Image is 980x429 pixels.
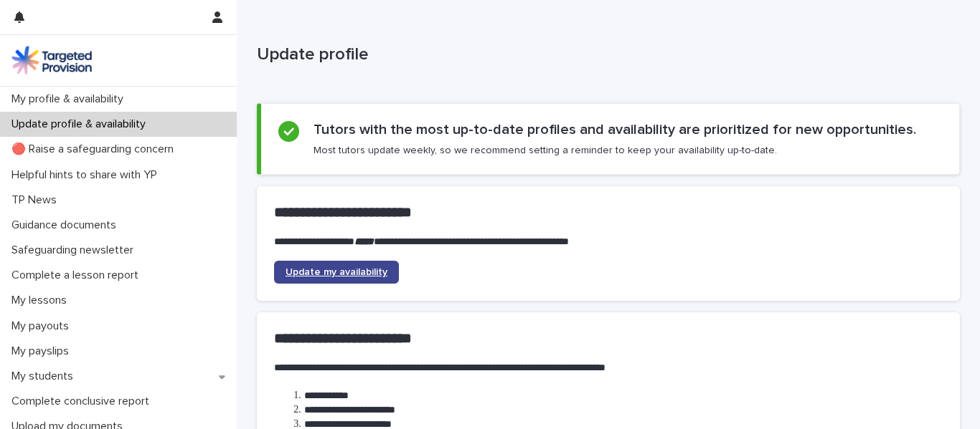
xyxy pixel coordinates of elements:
p: Update profile [257,44,954,65]
span: Update my availability [286,267,387,277]
p: My profile & availability [6,92,135,106]
p: Safeguarding newsletter [6,244,145,257]
p: Complete a lesson report [6,269,150,282]
p: Helpful hints to share with YP [6,168,169,182]
p: Complete conclusive report [6,395,161,408]
p: Update profile & availability [6,117,157,131]
img: M5nRWzHhSzIhMunXDL62 [11,46,92,74]
p: Most tutors update weekly, so we recommend setting a reminder to keep your availability up-to-date. [314,144,777,157]
p: 🔴 Raise a safeguarding concern [6,143,185,156]
p: My payouts [6,319,80,333]
p: My payslips [6,344,80,358]
h2: Tutors with the most up-to-date profiles and availability are prioritized for new opportunities. [314,121,916,138]
p: My lessons [6,294,78,307]
a: Update my availability [274,261,399,284]
p: Guidance documents [6,218,128,232]
p: TP News [6,193,68,207]
p: My students [6,370,85,383]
